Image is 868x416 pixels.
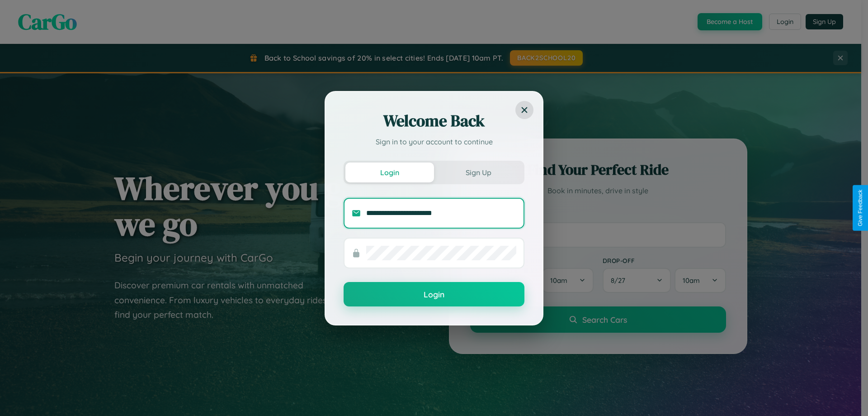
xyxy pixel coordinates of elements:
[345,163,434,182] button: Login
[344,282,524,306] button: Login
[434,163,523,182] button: Sign Up
[857,190,863,226] div: Give Feedback
[344,136,524,147] p: Sign in to your account to continue
[344,110,524,132] h2: Welcome Back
